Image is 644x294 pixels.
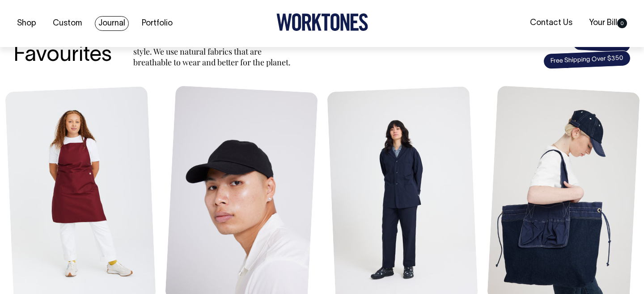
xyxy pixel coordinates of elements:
a: Portfolio [138,16,176,31]
p: Ready-to-wear pieces made for service and style. We use natural fabrics that are breathable to we... [133,35,294,68]
a: Custom [49,16,85,31]
a: Contact Us [526,16,576,30]
a: Journal [95,16,129,31]
span: Free Shipping Over $350 [543,50,631,69]
a: Your Bill0 [585,16,631,30]
a: Shop [13,16,40,31]
span: 0 [617,18,627,28]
